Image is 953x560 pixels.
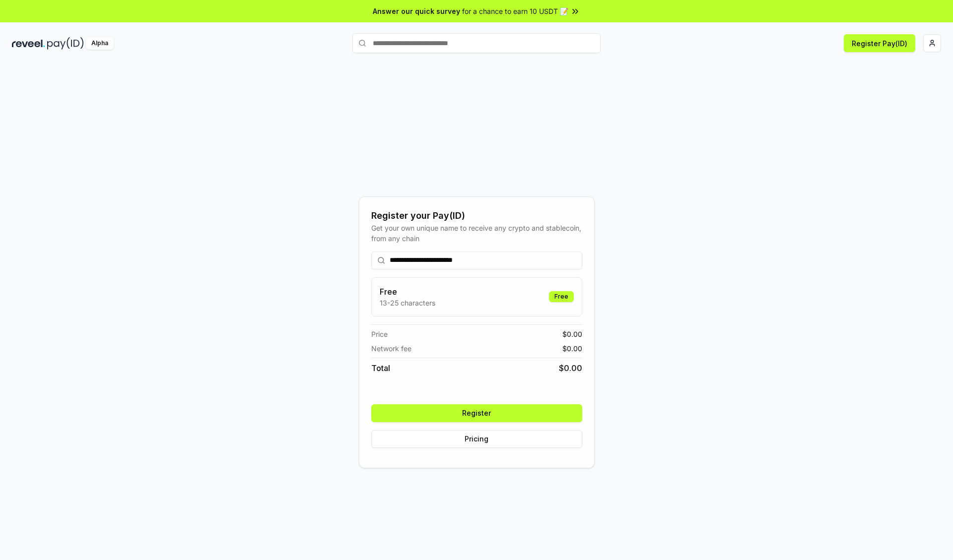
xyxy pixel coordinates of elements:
[462,6,568,16] span: for a chance to earn 10 USDT 📝
[562,343,582,354] span: $ 0.00
[371,343,411,354] span: Network fee
[371,223,582,244] div: Get your own unique name to receive any crypto and stablecoin, from any chain
[380,286,435,298] h3: Free
[562,329,582,339] span: $ 0.00
[380,298,435,308] p: 13-25 characters
[371,404,582,422] button: Register
[559,362,582,374] span: $ 0.00
[371,209,582,223] div: Register your Pay(ID)
[371,329,388,339] span: Price
[12,37,45,50] img: reveel_dark
[549,291,574,302] div: Free
[86,37,114,50] div: Alpha
[373,6,460,16] span: Answer our quick survey
[371,430,582,448] button: Pricing
[47,37,84,50] img: pay_id
[844,34,915,52] button: Register Pay(ID)
[371,362,390,374] span: Total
